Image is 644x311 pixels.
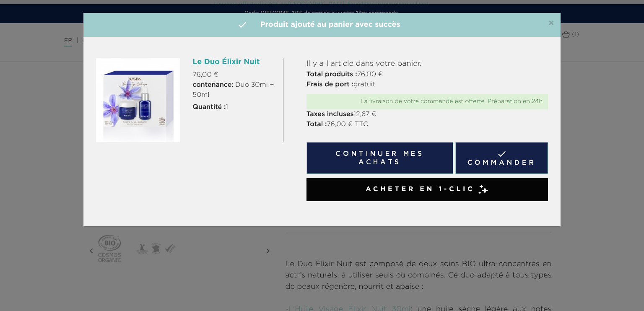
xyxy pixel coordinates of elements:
span: × [548,18,554,29]
button: Close [548,18,554,29]
strong: Taxes incluses [306,111,354,118]
a: Commander [455,142,548,174]
img: Le Duo Élixir Nuit [96,58,180,142]
p: 76,00 € [306,70,548,80]
p: 1 [192,102,276,112]
p: 76,00 € [192,70,276,80]
p: gratuit [306,80,548,90]
p: Il y a 1 article dans votre panier. [306,58,548,70]
p: 12,67 € [306,109,548,119]
strong: Frais de port : [306,81,353,88]
h4: Produit ajouté au panier avec succès [90,19,554,31]
div: La livraison de votre commande est offerte. Préparation en 24h. [311,98,544,105]
strong: contenance [192,82,231,88]
strong: Quantité : [192,104,226,111]
h6: Le Duo Élixir Nuit [192,58,276,67]
p: 76,00 € TTC [306,119,548,130]
i:  [237,20,247,30]
button: Continuer mes achats [306,142,453,174]
strong: Total produits : [306,71,357,78]
span: : Duo 30ml + 50ml [192,80,276,100]
strong: Total : [306,121,327,128]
